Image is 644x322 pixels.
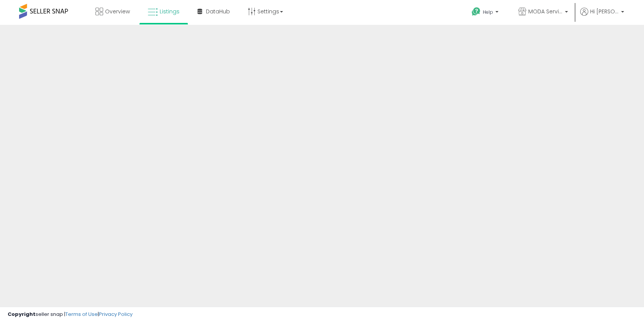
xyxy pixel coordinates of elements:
[590,8,619,15] span: Hi [PERSON_NAME]
[466,1,506,25] a: Help
[483,9,493,15] span: Help
[8,311,36,318] strong: Copyright
[65,311,98,318] a: Terms of Use
[580,8,624,25] a: Hi [PERSON_NAME]
[206,8,230,15] span: DataHub
[528,8,563,15] span: MODA Services Inc
[160,8,180,15] span: Listings
[8,311,133,318] div: seller snap | |
[99,311,133,318] a: Privacy Policy
[471,7,481,16] i: Get Help
[105,8,130,15] span: Overview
